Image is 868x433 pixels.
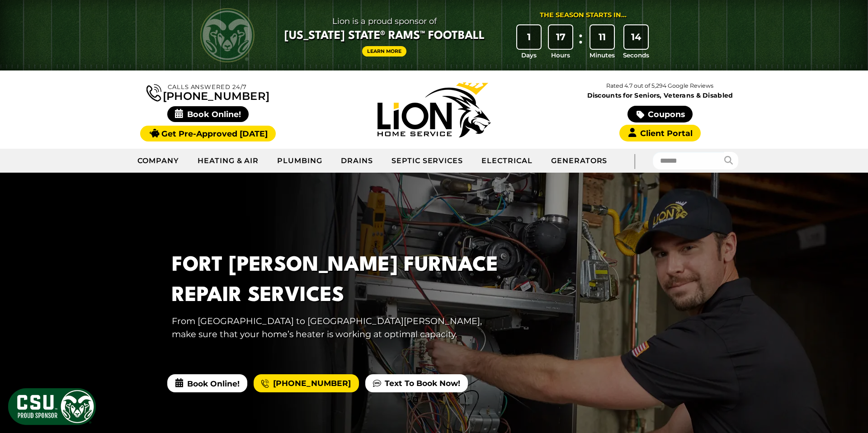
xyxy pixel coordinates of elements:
[623,51,649,60] span: Seconds
[576,25,585,60] div: :
[517,25,541,49] div: 1
[200,8,255,62] img: CSU Rams logo
[172,315,501,341] p: From [GEOGRAPHIC_DATA] to [GEOGRAPHIC_DATA][PERSON_NAME], make sure that your home’s heater is wo...
[128,150,189,172] a: Company
[140,126,275,141] a: Get Pre-Approved [DATE]
[547,81,773,91] p: Rated 4.7 out of 5,294 Google Reviews
[254,374,359,392] a: [PHONE_NUMBER]
[362,46,406,56] a: Learn More
[542,150,617,172] a: Generators
[619,125,701,141] a: Client Portal
[551,51,570,60] span: Hours
[627,106,693,122] a: Coupons
[540,10,627,20] div: The Season Starts in...
[167,374,247,392] span: Book Online!
[549,92,771,99] span: Discounts for Seniors, Veterans & Disabled
[590,51,615,60] span: Minutes
[382,150,472,172] a: Septic Services
[332,150,382,172] a: Drains
[172,250,501,311] h1: Fort [PERSON_NAME] Furnace Repair Services
[284,14,485,28] span: Lion is a proud sponsor of
[377,82,491,137] img: Lion Home Service
[7,387,97,426] img: CSU Sponsor Badge
[268,150,332,172] a: Plumbing
[167,106,249,122] span: Book Online!
[472,150,542,172] a: Electrical
[189,150,268,172] a: Heating & Air
[549,25,572,49] div: 17
[624,25,648,49] div: 14
[590,25,614,49] div: 11
[521,51,537,60] span: Days
[616,149,652,173] div: |
[365,374,468,392] a: Text To Book Now!
[146,82,269,102] a: [PHONE_NUMBER]
[284,28,485,44] span: [US_STATE] State® Rams™ Football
